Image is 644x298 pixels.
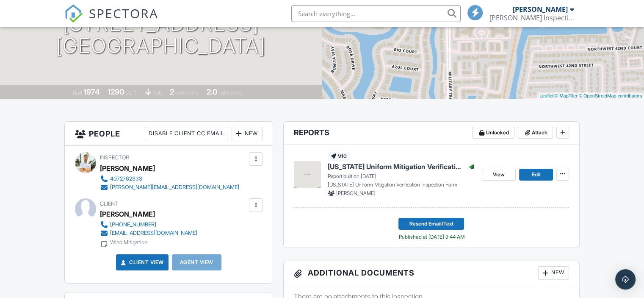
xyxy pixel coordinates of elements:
[65,122,273,146] h3: People
[175,89,199,96] span: bedrooms
[538,266,569,280] div: New
[537,92,644,100] div: |
[100,220,197,229] a: [PHONE_NUMBER]
[100,162,155,175] div: [PERSON_NAME]
[555,93,578,98] a: © MapTiler
[110,184,239,191] div: [PERSON_NAME][EMAIL_ADDRESS][DOMAIN_NAME]
[170,87,174,96] div: 2
[489,14,574,22] div: Garver Inspection Services
[110,221,156,228] div: [PHONE_NUMBER]
[218,89,243,96] span: bathrooms
[152,89,162,96] span: slab
[110,175,142,182] div: 4072762333
[110,230,197,237] div: [EMAIL_ADDRESS][DOMAIN_NAME]
[291,5,461,22] input: Search everything...
[100,175,239,183] a: 4072762333
[83,87,100,96] div: 1974
[100,229,197,237] a: [EMAIL_ADDRESS][DOMAIN_NAME]
[145,127,228,140] div: Disable Client CC Email
[615,269,636,290] div: Open Intercom Messenger
[125,89,137,96] span: sq. ft.
[100,154,129,161] span: Inspector
[284,261,579,285] h3: Additional Documents
[119,258,164,267] a: Client View
[100,183,239,192] a: [PERSON_NAME][EMAIL_ADDRESS][DOMAIN_NAME]
[110,239,147,246] div: Wind Mitigation
[539,93,553,98] a: Leaflet
[108,87,124,96] div: 1290
[513,5,568,14] div: [PERSON_NAME]
[64,11,158,29] a: SPECTORA
[579,93,642,98] a: © OpenStreetMap contributors
[207,87,217,96] div: 2.0
[64,4,83,23] img: The Best Home Inspection Software - Spectora
[100,201,118,207] span: Client
[89,4,158,22] span: SPECTORA
[56,13,266,58] h1: [STREET_ADDRESS] [GEOGRAPHIC_DATA]
[100,208,155,220] div: [PERSON_NAME]
[73,89,82,96] span: Built
[232,127,263,140] div: New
